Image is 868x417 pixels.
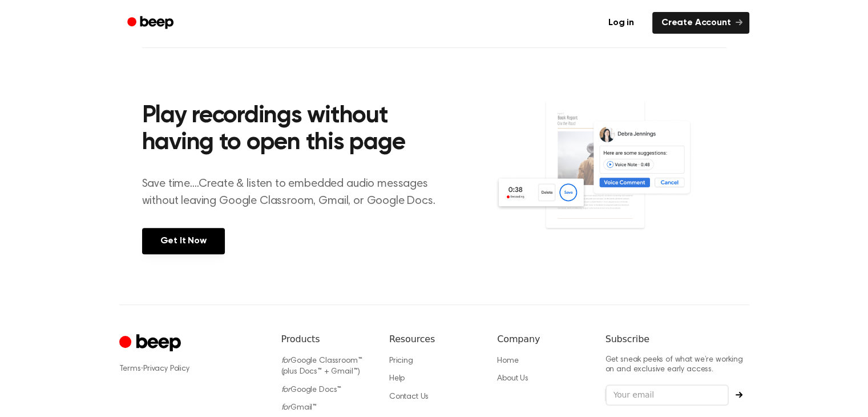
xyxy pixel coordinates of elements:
a: Pricing [389,357,413,365]
a: forGoogle Classroom™ (plus Docs™ + Gmail™) [281,357,362,376]
a: forGmail™ [281,404,317,412]
h6: Company [497,332,587,346]
i: for [281,404,291,412]
a: Get It Now [142,228,225,254]
a: About Us [497,375,528,383]
a: Create Account [652,12,749,34]
a: Cruip [119,332,184,355]
h6: Products [281,332,371,346]
i: for [281,357,291,365]
h6: Resources [389,332,479,346]
h6: Subscribe [605,332,749,346]
a: Home [497,357,518,365]
p: Get sneak peeks of what we’re working on and exclusive early access. [605,355,749,375]
img: Voice Comments on Docs and Recording Widget [495,99,726,253]
a: forGoogle Docs™ [281,386,342,394]
a: Privacy Policy [143,365,189,373]
a: Contact Us [389,393,429,401]
p: Save time....Create & listen to embedded audio messages without leaving Google Classroom, Gmail, ... [142,175,450,210]
h2: Play recordings without having to open this page [142,103,450,157]
a: Terms [119,365,141,373]
a: Beep [119,12,184,34]
div: · [119,363,263,375]
input: Your email [605,384,729,406]
a: Help [389,375,405,383]
button: Subscribe [729,391,749,398]
a: Log in [597,10,645,36]
i: for [281,386,291,394]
